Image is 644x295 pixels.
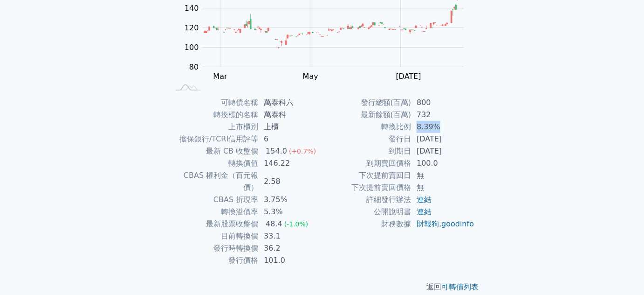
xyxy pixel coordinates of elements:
[258,109,322,121] td: 萬泰科
[417,207,432,216] a: 連結
[169,109,258,121] td: 轉換標的名稱
[411,97,475,109] td: 800
[258,157,322,169] td: 146.22
[258,242,322,254] td: 36.2
[322,121,411,133] td: 轉換比例
[322,194,411,206] td: 詳細發行辦法
[169,230,258,242] td: 目前轉換價
[213,72,228,81] tspan: Mar
[322,157,411,169] td: 到期賣回價格
[411,182,475,194] td: 無
[258,254,322,267] td: 101.0
[411,109,475,121] td: 732
[258,206,322,218] td: 5.3%
[258,194,322,206] td: 3.75%
[169,145,258,157] td: 最新 CB 收盤價
[322,218,411,230] td: 財務數據
[169,97,258,109] td: 可轉債名稱
[411,218,475,230] td: ,
[258,133,322,145] td: 6
[322,145,411,157] td: 到期日
[322,182,411,194] td: 下次提前賣回價格
[417,195,432,204] a: 連結
[303,72,318,81] tspan: May
[411,145,475,157] td: [DATE]
[411,169,475,182] td: 無
[441,282,479,291] a: 可轉債列表
[322,109,411,121] td: 最新餘額(百萬)
[258,169,322,194] td: 2.58
[185,4,199,13] tspan: 140
[258,121,322,133] td: 上櫃
[289,147,316,155] span: (+0.7%)
[264,218,284,230] div: 48.4
[441,219,474,228] a: goodinfo
[169,218,258,230] td: 最新股票收盤價
[169,121,258,133] td: 上市櫃別
[322,133,411,145] td: 發行日
[169,133,258,145] td: 擔保銀行/TCRI信用評等
[169,206,258,218] td: 轉換溢價率
[411,121,475,133] td: 8.39%
[169,194,258,206] td: CBAS 折現率
[169,169,258,194] td: CBAS 權利金（百元報價）
[411,157,475,169] td: 100.0
[258,230,322,242] td: 33.1
[169,242,258,254] td: 發行時轉換價
[322,169,411,182] td: 下次提前賣回日
[417,219,439,228] a: 財報狗
[189,63,199,71] tspan: 80
[185,43,199,52] tspan: 100
[158,281,486,293] p: 返回
[284,220,308,228] span: (-1.0%)
[258,97,322,109] td: 萬泰科六
[169,157,258,169] td: 轉換價值
[322,97,411,109] td: 發行總額(百萬)
[396,72,421,81] tspan: [DATE]
[322,206,411,218] td: 公開說明書
[169,254,258,267] td: 發行價格
[185,23,199,32] tspan: 120
[411,133,475,145] td: [DATE]
[264,145,289,157] div: 154.0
